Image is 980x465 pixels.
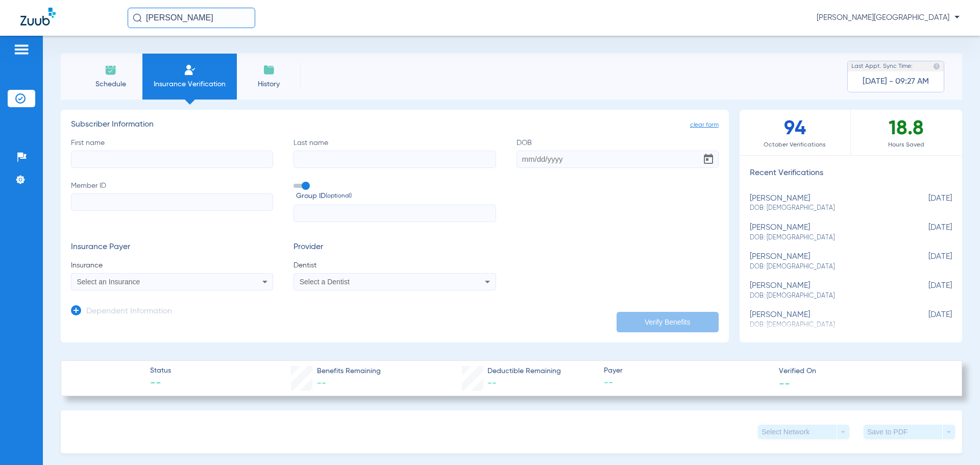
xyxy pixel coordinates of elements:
div: 94 [740,110,851,155]
span: [DATE] [901,281,952,300]
span: Select an Insurance [77,278,140,286]
span: -- [604,377,770,389]
input: Last name [293,151,496,168]
span: [DATE] - 09:27 AM [863,77,929,87]
span: -- [317,379,326,388]
label: Member ID [71,181,273,223]
span: [DATE] [901,223,952,242]
img: hamburger-icon [13,43,30,56]
span: Verified On [779,366,945,377]
input: Search for patients [128,8,255,28]
label: First name [71,138,273,168]
div: [PERSON_NAME] [750,310,901,329]
label: Last name [293,138,496,168]
img: Search Icon [133,13,142,22]
span: -- [779,378,790,388]
span: DOB: [DEMOGRAPHIC_DATA] [750,233,901,242]
span: DOB: [DEMOGRAPHIC_DATA] [750,262,901,272]
div: [PERSON_NAME] [750,194,901,213]
img: last sync help info [933,63,940,70]
span: Insurance [71,260,273,271]
span: Status [150,365,171,376]
div: [PERSON_NAME] [750,281,901,300]
h3: Dependent Information [86,307,172,317]
span: [DATE] [901,310,952,329]
span: Insurance Verification [150,79,229,89]
span: Schedule [86,79,135,89]
span: Payer [604,365,770,376]
img: Zuub Logo [20,8,56,26]
h3: Insurance Payer [71,242,273,253]
small: (optional) [326,191,352,202]
label: DOB [517,138,719,168]
h3: Provider [293,242,496,253]
span: [DATE] [901,252,952,271]
img: History [263,64,275,76]
span: Select a Dentist [300,278,350,286]
div: [PERSON_NAME] [750,223,901,242]
span: History [244,79,293,89]
button: Open calendar [698,149,719,169]
span: Last Appt. Sync Time: [851,61,913,71]
input: DOBOpen calendar [517,151,719,168]
span: Hours Saved [851,140,962,150]
h3: Recent Verifications [740,168,962,179]
span: DOB: [DEMOGRAPHIC_DATA] [750,291,901,301]
input: Member ID [71,193,273,211]
button: Verify Benefits [617,312,719,332]
h3: Subscriber Information [71,120,719,130]
span: Dentist [293,260,496,271]
span: DOB: [DEMOGRAPHIC_DATA] [750,204,901,213]
span: October Verifications [740,140,850,150]
input: First name [71,151,273,168]
span: [DATE] [901,194,952,213]
img: Schedule [105,64,117,76]
span: -- [150,377,171,391]
span: [PERSON_NAME][GEOGRAPHIC_DATA] [817,13,960,23]
span: -- [487,379,497,388]
span: Deductible Remaining [487,366,561,377]
div: [PERSON_NAME] [750,252,901,271]
div: 18.8 [851,110,962,155]
img: Manual Insurance Verification [184,64,196,76]
span: Benefits Remaining [317,366,381,377]
span: Group ID [296,191,496,202]
span: clear form [690,120,719,130]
